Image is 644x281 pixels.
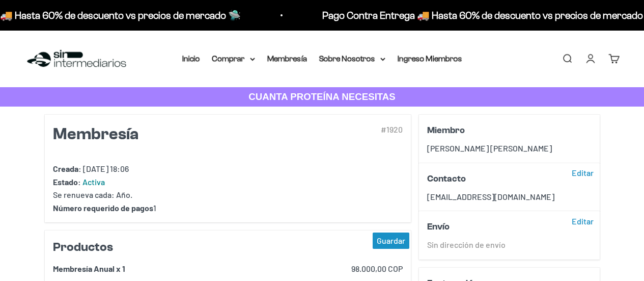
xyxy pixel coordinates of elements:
strong: CUANTA PROTEÍNA NECESITAS [248,91,396,102]
span: 1 [153,203,156,213]
summary: Sobre Nosotros [319,52,385,65]
h3: Contacto [427,171,558,186]
div: Editar [568,213,598,229]
span: Creada: [53,164,81,173]
div: Editar [568,165,598,181]
a: Ingreso Miembros [398,54,462,63]
p: Pago Contra Entrega 🚚 Hasta 60% de descuento vs precios de mercado 🛸 [34,7,369,23]
span: [EMAIL_ADDRESS][DOMAIN_NAME] [427,192,554,201]
div: #1920 [291,123,403,162]
span: Se renueva cada: [53,190,115,199]
h3: Envío [427,219,558,234]
span: [PERSON_NAME] [PERSON_NAME] [427,143,552,153]
div: . [53,188,403,201]
span: 98.000,00 COP [351,264,403,273]
span: [DATE] 18:06 [83,164,129,173]
span: Estado: [53,177,81,187]
h2: Productos [53,239,403,256]
span: x [116,264,121,273]
span: 1 [122,264,125,273]
span: Activa [82,177,105,187]
div: Guardar [373,233,409,249]
span: Membresía Anual [53,264,115,273]
a: Inicio [182,54,200,63]
a: Membresía [267,54,307,63]
summary: Comprar [212,52,255,65]
h3: Miembro [427,123,558,137]
div: Sin dirección de envío [427,238,592,251]
span: Número requerido de pagos [53,203,153,213]
span: Año [116,190,130,199]
h1: Membresía [53,123,283,146]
